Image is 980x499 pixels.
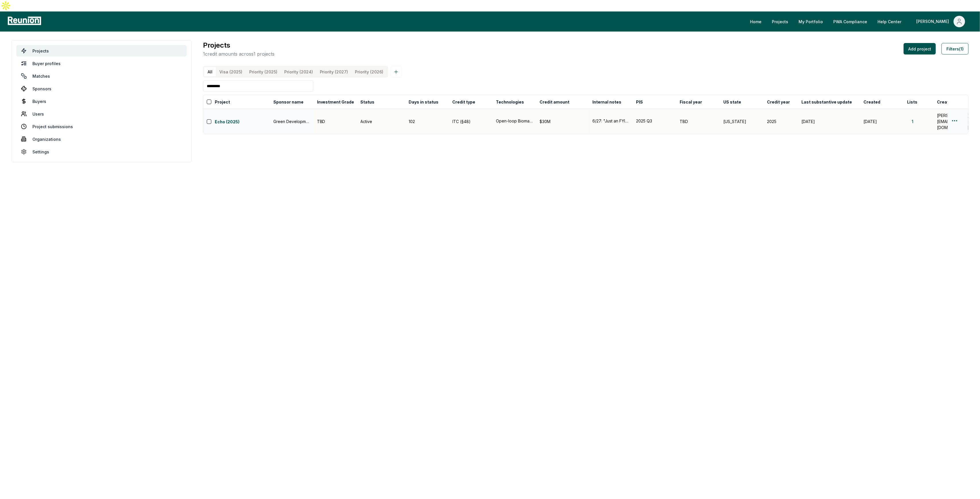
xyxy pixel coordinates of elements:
a: Organizations [16,133,187,145]
div: 2025 [767,118,795,124]
button: PIS [635,96,644,108]
button: Credit type [451,96,477,108]
button: Visa (2025) [216,67,246,77]
a: Buyers [16,95,187,107]
a: Project submissions [16,121,187,132]
button: Sponsor name [272,96,305,108]
p: 1 credit amounts across 1 projects [203,50,275,57]
div: TBD [317,118,354,124]
a: Home [745,16,766,27]
a: Projects [16,45,187,56]
a: Buyer profiles [16,58,187,69]
a: Users [16,108,187,120]
button: Days in status [408,96,440,108]
button: 6/27: "Just an FYI that we met internally and are planning to move up our schedule for the cost s... [593,118,629,124]
button: Echo (2025) [215,118,270,126]
a: Projects [767,16,793,27]
a: Sponsors [16,83,187,94]
a: PWA Compliance [829,16,872,27]
div: 102 [409,118,446,124]
nav: Main [745,16,974,27]
div: [PERSON_NAME][EMAIL_ADDRESS][DOMAIN_NAME] [937,112,974,130]
button: Created by [936,96,961,108]
button: Fiscal year [679,96,703,108]
a: Help Center [873,16,906,27]
button: US state [722,96,743,108]
div: [US_STATE] [724,118,760,124]
a: Matches [16,70,187,82]
button: Status [359,96,376,108]
button: Lists [906,96,919,108]
div: [PERSON_NAME] [916,16,951,27]
button: 1 [907,118,918,124]
h3: Projects [203,40,275,50]
div: $30M [540,118,586,124]
button: Credit year [766,96,791,108]
div: TBD [680,118,717,124]
button: 2025 Q3 [636,118,673,124]
button: Created [863,96,882,108]
div: Green Development [273,118,310,124]
a: Settings [16,146,187,157]
div: Active [361,118,402,124]
button: Filters(1) [942,43,969,54]
button: Project [214,96,231,108]
button: Priority (2025) [246,67,281,77]
button: Investment Grade [316,96,355,108]
button: Last substantive update [801,96,853,108]
button: Credit amount [539,96,571,108]
div: [DATE] [864,118,900,124]
button: Priority (2027) [316,67,352,77]
a: My Portfolio [794,16,828,27]
button: Priority (2026) [352,67,387,77]
button: All [204,67,216,77]
button: Add project [904,43,936,54]
div: [DATE] [802,118,857,124]
button: Priority (2024) [281,67,316,77]
button: Open-loop Biomass [496,118,533,124]
div: ITC (§48) [453,118,489,124]
button: Internal notes [592,96,623,108]
a: Echo (2025) [215,119,270,126]
button: Technologies [495,96,525,108]
button: [PERSON_NAME] [912,16,970,27]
